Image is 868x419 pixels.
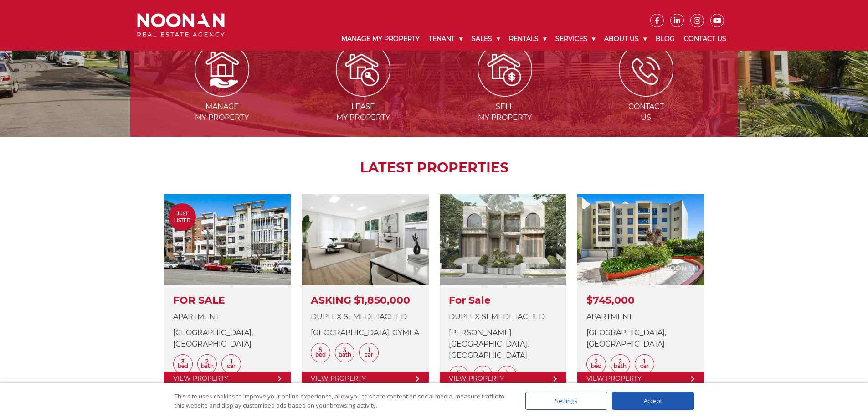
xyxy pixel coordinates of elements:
a: Rentals [504,27,551,51]
img: Noonan Real Estate Agency [137,13,225,37]
a: About Us [600,27,651,51]
span: Contact Us [576,101,716,123]
div: Accept [612,392,694,410]
h2: LATEST PROPERTIES [153,160,715,176]
span: Lease my Property [293,101,433,123]
a: Tenant [424,27,467,51]
a: Managemy Property [152,64,292,122]
div: This site uses cookies to improve your online experience, allow you to share content on social me... [175,392,507,410]
a: Manage My Property [337,27,424,51]
img: Manage my Property [195,42,249,97]
span: Just Listed [169,210,196,224]
img: Lease my property [336,42,390,97]
a: Blog [651,27,679,51]
a: Services [551,27,600,51]
span: Manage my Property [152,101,292,123]
img: Sell my property [478,42,532,97]
span: Sell my Property [435,101,575,123]
a: Leasemy Property [293,64,433,122]
a: Contact Us [679,27,731,51]
a: Sellmy Property [435,64,575,122]
a: Sales [467,27,504,51]
div: Settings [525,392,607,410]
a: ContactUs [576,64,716,122]
img: ICONS [619,42,673,97]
